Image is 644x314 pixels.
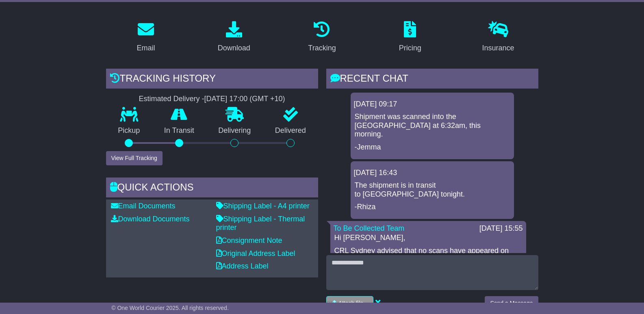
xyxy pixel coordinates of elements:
a: Download Documents [111,215,190,223]
div: RECENT CHAT [326,69,538,91]
p: Pickup [106,126,152,135]
a: Pricing [394,18,427,56]
a: Original Address Label [216,249,295,258]
p: CRL Sydney advised that no scans have appeared on their system of freight being in their depot. I... [334,247,522,290]
p: Hi [PERSON_NAME], [334,234,522,243]
a: Email Documents [111,202,176,210]
p: In Transit [152,126,206,135]
div: [DATE] 17:00 (GMT +10) [204,95,285,104]
span: © One World Courier 2025. All rights reserved. [111,305,229,311]
p: The shipment is in transit to [GEOGRAPHIC_DATA] tonight. [355,181,510,199]
p: -Rhiza [355,203,510,212]
div: Pricing [399,43,421,54]
a: Consignment Note [216,236,282,245]
div: [DATE] 15:55 [479,224,523,233]
a: Insurance [477,18,520,56]
button: View Full Tracking [106,151,163,165]
div: Email [137,43,155,54]
p: Shipment was scanned into the [GEOGRAPHIC_DATA] at 6:32am, this morning. [355,113,510,139]
div: [DATE] 16:43 [354,169,511,178]
div: Insurance [482,43,514,54]
a: Address Label [216,262,269,270]
div: Tracking history [106,69,318,91]
p: Delivered [263,126,318,135]
a: Download [212,18,256,56]
a: Tracking [303,18,341,56]
div: Estimated Delivery - [106,95,318,104]
div: Quick Actions [106,178,318,199]
div: [DATE] 09:17 [354,100,511,109]
a: Email [131,18,160,56]
a: To Be Collected Team [334,224,405,232]
p: -Jemma [355,143,510,152]
div: Tracking [308,43,336,54]
button: Send a Message [485,296,538,310]
a: Shipping Label - A4 printer [216,202,310,210]
p: Delivering [206,126,263,135]
a: Shipping Label - Thermal printer [216,215,305,232]
div: Download [218,43,250,54]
